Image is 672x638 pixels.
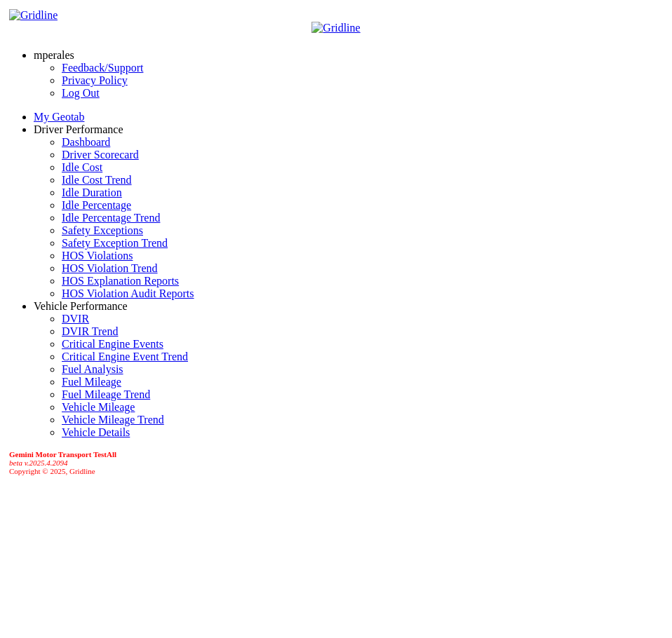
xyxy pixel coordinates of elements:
a: Privacy Policy [62,74,128,86]
div: Copyright © 2025, Gridline [9,450,666,475]
a: DVIR [62,313,89,325]
a: Fuel Mileage Trend [62,388,150,400]
a: HOS Explanation Reports [62,275,179,287]
a: Vehicle Performance [34,300,128,312]
a: Driver Performance [34,123,123,135]
a: Driver Scorecard [62,149,139,161]
img: Gridline [311,22,360,34]
img: Gridline [9,9,58,22]
a: Idle Percentage Trend [62,212,160,224]
a: Fuel Mileage [62,376,121,388]
a: Idle Percentage [62,199,131,211]
a: Fuel Analysis [62,363,123,375]
a: Vehicle Mileage [62,401,135,413]
b: Gemini Motor Transport TestAll [9,450,116,459]
a: Idle Cost Trend [62,174,132,186]
a: Vehicle Details [62,426,130,438]
a: Dashboard [62,136,110,148]
a: Feedback/Support [62,62,143,74]
a: Safety Exception Trend [62,237,168,249]
a: HOS Violation Trend [62,262,158,274]
a: HOS Violations [62,250,133,262]
a: Critical Engine Events [62,338,163,350]
a: My Geotab [34,111,84,123]
a: Critical Engine Event Trend [62,351,188,362]
a: mperales [34,49,74,61]
a: DVIR Trend [62,325,118,337]
i: beta v.2025.4.2094 [9,459,68,467]
a: Idle Cost [62,161,102,173]
a: Idle Duration [62,186,122,198]
a: Vehicle Mileage Trend [62,414,164,426]
a: Safety Exceptions [62,224,143,236]
a: HOS Violation Audit Reports [62,287,194,299]
a: Log Out [62,87,100,99]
